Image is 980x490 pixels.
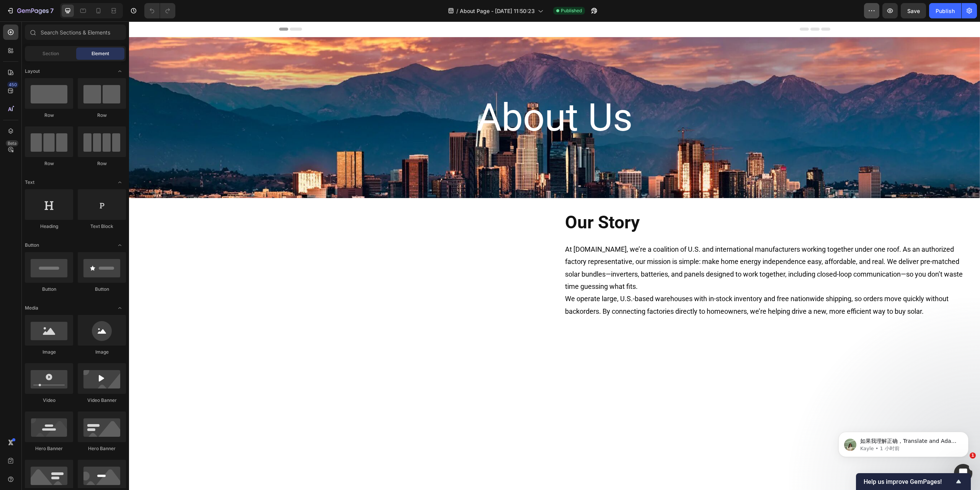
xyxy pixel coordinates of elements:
div: Hero Banner [25,445,73,452]
div: Image [78,349,126,356]
span: Layout [25,68,40,75]
button: Publish [929,3,961,18]
span: Toggle open [114,176,126,188]
div: Publish [936,7,955,15]
h2: About Us [202,76,649,116]
span: Toggle open [114,302,126,314]
span: Toggle open [114,65,126,77]
div: Row [25,112,73,119]
div: Video Banner [78,397,126,404]
button: Save [901,3,926,18]
div: Row [78,112,126,119]
span: Section [42,50,59,57]
div: Hero Banner [78,445,126,452]
iframe: Intercom live chat [954,464,972,482]
span: Button [25,242,39,249]
iframe: Design area [129,21,980,490]
div: Row [78,160,126,167]
p: At [DOMAIN_NAME], we’re a coalition of U.S. and international manufacturers working together unde... [436,316,843,390]
p: 7 [50,6,54,15]
button: 7 [3,3,57,18]
div: Row [25,160,73,167]
span: Help us improve GemPages! [864,478,954,485]
span: Media [25,305,38,311]
div: Heading [25,223,73,230]
span: About Page - [DATE] 11:50:23 [460,7,535,15]
span: Save [907,8,920,14]
span: Text [25,179,34,186]
div: Button [78,286,126,293]
iframe: Intercom notifications 消息 [827,416,980,469]
div: Video [25,397,73,404]
div: Button [25,286,73,293]
button: Show survey - Help us improve GemPages! [864,477,963,486]
div: Text Block [78,223,126,230]
span: / [456,7,458,15]
div: Image [25,349,73,356]
strong: Our Story [436,285,511,305]
span: 1 [970,452,976,459]
div: Undo/Redo [144,3,175,18]
span: Element [91,50,109,57]
div: 450 [7,82,18,88]
input: Search Sections & Elements [25,25,126,40]
span: Toggle open [114,239,126,251]
div: Beta [6,140,18,146]
span: Published [561,7,582,14]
